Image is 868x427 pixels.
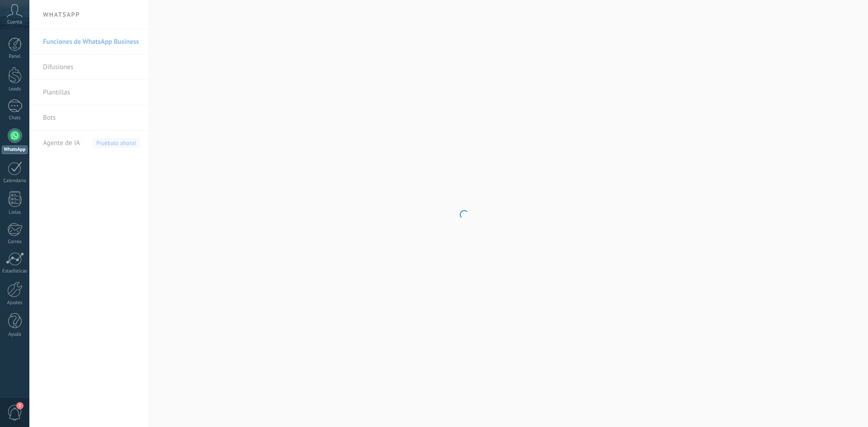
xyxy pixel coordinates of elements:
[7,19,22,25] span: Cuenta
[2,54,28,60] div: Panel
[2,239,28,245] div: Correo
[2,332,28,338] div: Ayuda
[2,115,28,121] div: Chats
[2,86,28,92] div: Leads
[16,402,24,409] span: 2
[2,300,28,306] div: Ajustes
[2,268,28,274] div: Estadísticas
[2,210,28,216] div: Listas
[2,178,28,184] div: Calendario
[2,145,28,154] div: WhatsApp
